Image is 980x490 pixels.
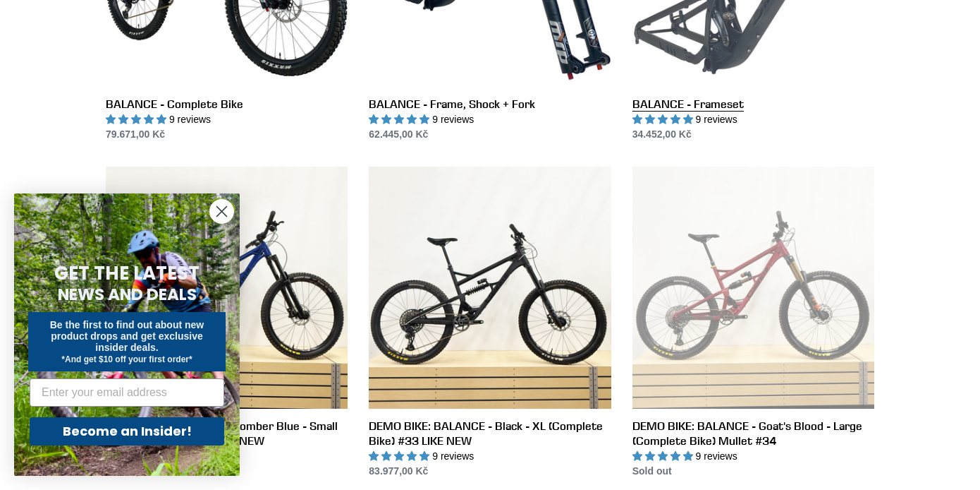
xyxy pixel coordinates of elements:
[58,283,197,306] span: NEWS AND DEALS
[54,261,200,286] span: GET THE LATEST
[30,378,224,407] input: Enter your email address
[61,354,192,364] span: *And get $10 off your first order*
[209,199,234,224] button: Close dialog
[50,319,204,353] span: Be the first to find out about new product drops and get exclusive insider deals.
[30,417,224,446] button: Become an Insider!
